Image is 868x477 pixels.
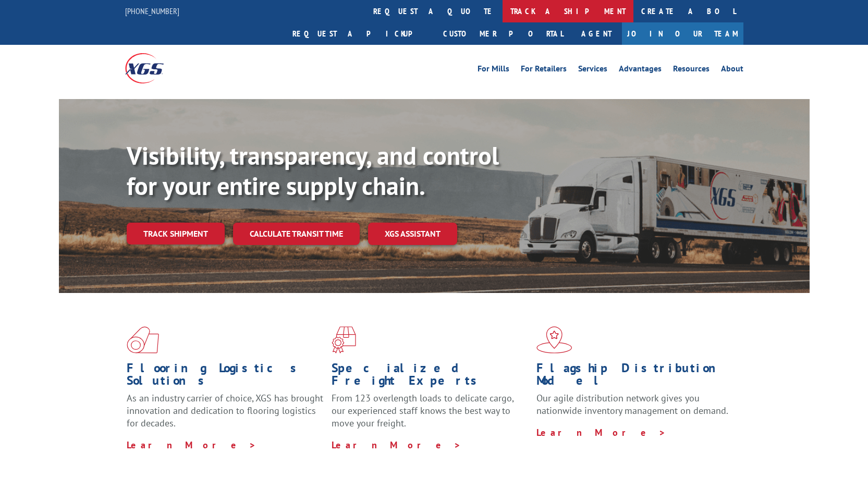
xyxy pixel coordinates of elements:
[673,65,710,76] a: Resources
[127,139,499,202] b: Visibility, transparency, and control for your entire supply chain.
[332,362,529,392] h1: Specialized Freight Experts
[721,65,743,76] a: About
[571,22,622,45] a: Agent
[127,392,323,429] span: As an industry carrier of choice, XGS has brought innovation and dedication to flooring logistics...
[127,223,225,244] a: Track shipment
[578,65,607,76] a: Services
[536,362,733,392] h1: Flagship Distribution Model
[478,65,509,76] a: For Mills
[536,426,666,438] a: Learn More >
[619,65,662,76] a: Advantages
[332,392,529,438] p: From 123 overlength loads to delicate cargo, our experienced staff knows the best way to move you...
[125,6,179,16] a: [PHONE_NUMBER]
[435,22,571,45] a: Customer Portal
[233,223,360,245] a: Calculate transit time
[332,326,356,353] img: xgs-icon-focused-on-flooring-red
[332,439,461,451] a: Learn More >
[127,326,159,353] img: xgs-icon-total-supply-chain-intelligence-red
[536,326,572,353] img: xgs-icon-flagship-distribution-model-red
[127,362,324,392] h1: Flooring Logistics Solutions
[622,22,743,45] a: Join Our Team
[536,392,728,417] span: Our agile distribution network gives you nationwide inventory management on demand.
[521,65,567,76] a: For Retailers
[285,22,435,45] a: Request a pickup
[368,223,457,245] a: XGS ASSISTANT
[127,439,256,451] a: Learn More >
